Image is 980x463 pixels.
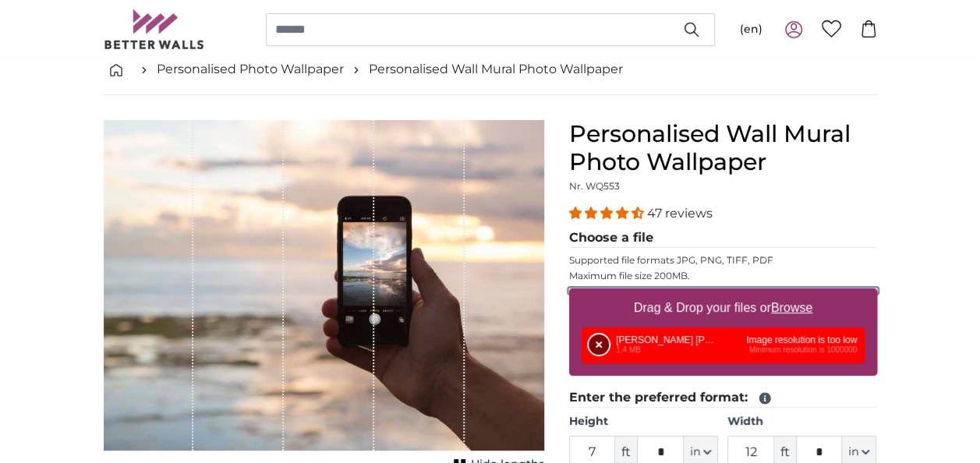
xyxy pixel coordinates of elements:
[569,228,877,248] legend: Choose a file
[569,388,877,408] legend: Enter the preferred format:
[369,60,623,79] a: Personalised Wall Mural Photo Wallpaper
[690,444,700,460] span: in
[848,444,858,460] span: in
[569,206,647,221] span: 4.38 stars
[569,180,620,192] span: Nr. WQ553
[104,9,205,49] img: Betterwalls
[627,292,818,323] label: Drag & Drop your files or
[727,414,876,429] label: Width
[157,60,344,79] a: Personalised Photo Wallpaper
[569,270,877,282] p: Maximum file size 200MB.
[569,254,877,267] p: Supported file formats JPG, PNG, TIFF, PDF
[569,120,877,176] h1: Personalised Wall Mural Photo Wallpaper
[647,206,713,221] span: 47 reviews
[569,414,718,429] label: Height
[727,16,775,44] button: (en)
[104,44,877,95] nav: breadcrumbs
[771,301,812,314] u: Browse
